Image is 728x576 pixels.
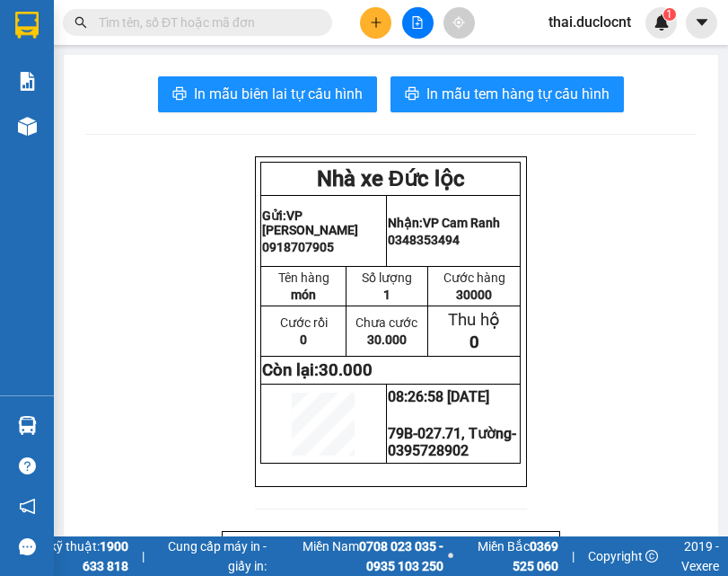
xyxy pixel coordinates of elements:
button: printerIn mẫu tem hàng tự cấu hình [390,76,624,112]
button: caret-down [686,7,717,39]
img: warehouse-icon [18,117,37,136]
img: solution-icon [18,72,37,91]
span: thai.duclocnt [534,11,645,33]
strong: 0708 023 035 - 0935 103 250 [359,539,443,573]
span: Miền Nam [271,536,443,576]
span: 1 [383,288,390,302]
p: Cước hàng [429,270,519,285]
strong: Nhận: [388,216,500,230]
sup: 1 [663,8,676,21]
img: warehouse-icon [18,416,37,435]
span: caret-down [694,14,710,31]
span: 0918707905 [262,240,334,254]
span: 30000 [456,288,492,302]
strong: 1900 633 818 [83,539,128,573]
button: plus [360,7,391,39]
span: VP [PERSON_NAME] [262,208,358,237]
span: copyright [645,550,658,563]
p: Chưa cước [347,315,426,330]
span: 0 [300,332,307,347]
span: 30.000 [319,360,373,380]
span: In mẫu tem hàng tự cấu hình [426,83,610,105]
button: aim [443,7,475,39]
span: | [142,546,145,566]
span: 1 [666,8,672,21]
p: Số lượng [347,270,426,285]
span: file-add [411,16,424,29]
strong: Nhà xe Đức lộc [317,166,465,191]
span: Miền Bắc [458,536,558,576]
p: Cước rồi [262,315,344,330]
span: question-circle [19,457,36,474]
span: Cung cấp máy in - giấy in: [158,536,267,576]
span: VP Cam Ranh [423,216,500,230]
button: printerIn mẫu biên lai tự cấu hình [158,76,377,112]
span: ⚪️ [448,553,453,560]
span: 0 [469,332,479,352]
span: 79B-027.71, Tường- 0395728902 [388,425,516,459]
span: notification [19,498,36,515]
button: file-add [402,7,434,39]
img: icon-new-feature [653,14,670,31]
p: Tên hàng [262,270,344,285]
input: Tìm tên, số ĐT hoặc mã đơn [99,13,311,32]
span: | [572,546,575,566]
strong: Còn lại: [262,360,373,380]
span: 08:26:58 [DATE] [388,388,489,405]
span: 0348353494 [388,233,460,247]
strong: 0369 525 060 [513,539,558,573]
span: plus [370,16,382,29]
img: logo-vxr [15,12,39,39]
span: printer [172,86,187,103]
strong: Gửi: [262,208,358,237]
span: món [291,288,316,302]
span: 30.000 [367,332,407,347]
span: aim [452,16,465,29]
span: search [75,16,87,29]
span: printer [405,86,419,103]
span: message [19,538,36,555]
span: In mẫu biên lai tự cấu hình [194,83,363,105]
span: Thu hộ [448,310,500,330]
